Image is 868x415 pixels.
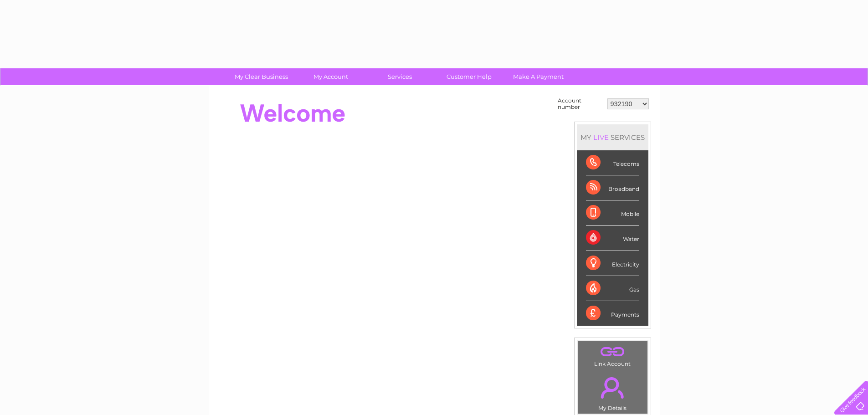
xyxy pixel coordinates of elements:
a: . [580,343,645,359]
td: Account number [555,95,605,113]
a: Customer Help [431,68,507,85]
div: Electricity [586,251,639,276]
div: Payments [586,301,639,326]
div: Water [586,225,639,251]
div: Telecoms [586,150,639,175]
div: Gas [586,276,639,301]
td: Link Account [577,341,648,369]
a: My Clear Business [224,68,299,85]
td: My Details [577,369,648,414]
a: Make A Payment [501,68,576,85]
a: My Account [293,68,368,85]
div: Mobile [586,200,639,225]
a: . [580,372,645,404]
div: LIVE [591,133,611,142]
div: Broadband [586,175,639,200]
div: MY SERVICES [577,124,648,150]
a: Services [362,68,437,85]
